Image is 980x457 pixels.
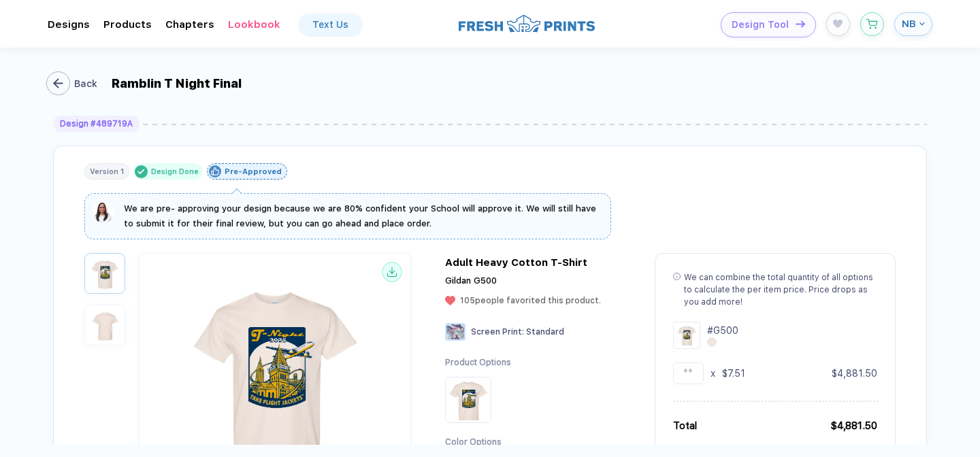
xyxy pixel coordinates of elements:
[299,14,362,35] a: Text Us
[445,323,465,341] img: Screen Print
[673,322,700,349] img: Design Group Summary Cell
[228,18,280,31] div: Lookbook
[165,18,214,31] div: ChaptersToggle dropdown menu chapters
[460,296,601,305] span: 105 people favorited this product.
[445,357,511,369] div: Product Options
[707,324,738,337] div: # G500
[684,271,877,308] div: We can combine the total quantity of all options to calculate the per item price. Price drops as ...
[49,71,101,95] button: Back
[721,12,816,37] button: Design Toolicon
[445,275,497,286] span: Gildan G500
[459,13,595,34] img: logo
[832,367,877,380] div: $4,881.50
[312,19,348,30] div: Text Us
[88,308,122,342] img: 89652397-545f-4986-ac4b-399a068b7e68_nt_back_1751052709565.jpg
[124,203,596,228] span: We are pre- approving your design because we are 80% confident your School will approve it. We wi...
[48,18,90,31] div: DesignsToggle dropdown menu
[894,12,932,36] button: NB
[88,256,122,290] img: 89652397-545f-4986-ac4b-399a068b7e68_nt_front_1751052709561.jpg
[448,379,489,420] img: Product Option
[93,201,114,223] img: sophie
[90,167,124,176] div: Version 1
[93,201,603,231] button: We are pre- approving your design because we are 80% confident your School will approve it. We wi...
[902,18,916,30] span: NB
[722,367,745,380] div: $7.51
[445,256,587,269] div: Adult Heavy Cotton T-Shirt
[445,437,511,448] div: Color Options
[60,119,133,129] div: Design # 489719A
[830,418,877,433] div: $4,881.50
[228,18,280,31] div: LookbookToggle dropdown menu chapters
[673,418,697,433] div: Total
[225,167,282,176] div: Pre-Approved
[526,327,564,337] span: Standard
[732,19,789,31] span: Design Tool
[471,327,524,337] span: Screen Print :
[796,20,805,28] img: icon
[710,367,715,380] div: x
[112,76,242,90] div: Ramblin T Night Final
[151,167,199,176] div: Design Done
[74,78,97,89] div: Back
[103,18,152,31] div: ProductsToggle dropdown menu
